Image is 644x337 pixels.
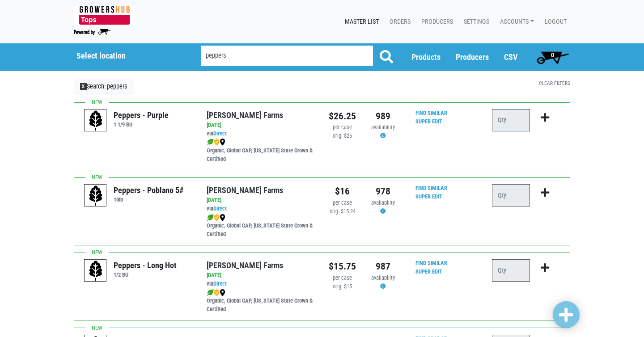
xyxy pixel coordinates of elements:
a: [PERSON_NAME] Farms [207,261,283,270]
a: Super Edit [415,268,442,275]
a: Direct [213,130,227,137]
div: via [207,280,315,288]
img: leaf-e5c59151409436ccce96b2ca1b28e03c.png [207,214,214,221]
span: availability [371,124,395,131]
div: [DATE] [207,196,315,205]
div: Organic, Global GAP, [US_STATE] State Grown & Certified [207,288,315,314]
a: Accounts [493,13,538,30]
div: per case [329,123,356,132]
div: Organic, Global GAP, [US_STATE] State Grown & Certified [207,138,315,164]
div: via [207,130,315,138]
img: map_marker-0e94453035b3232a4d21701695807de9.png [220,214,225,221]
img: leaf-e5c59151409436ccce96b2ca1b28e03c.png [207,139,214,146]
a: Find Similar [415,110,447,116]
img: safety-e55c860ca8c00a9c171001a62a92dabd.png [214,139,220,146]
img: map_marker-0e94453035b3232a4d21701695807de9.png [220,139,225,146]
h6: 1 1/9 BU [114,121,169,128]
img: safety-e55c860ca8c00a9c171001a62a92dabd.png [214,214,220,221]
a: Find Similar [415,185,447,191]
a: Find Similar [415,260,447,266]
a: CSV [504,52,517,62]
a: [PERSON_NAME] Farms [207,110,283,120]
div: per case [329,274,356,282]
input: Search by Product, Producer etc. [201,46,373,66]
span: availability [371,199,395,206]
img: placeholder-variety-43d6402dacf2d531de610a020419775a.svg [85,260,107,282]
div: orig. $25 [329,132,356,140]
img: placeholder-variety-43d6402dacf2d531de610a020419775a.svg [85,185,107,207]
img: placeholder-variety-43d6402dacf2d531de610a020419775a.svg [85,110,107,132]
div: Peppers - Poblano 5# [114,184,184,196]
a: 0 [533,48,572,66]
div: 978 [369,184,397,198]
img: map_marker-0e94453035b3232a4d21701695807de9.png [220,289,225,296]
img: safety-e55c860ca8c00a9c171001a62a92dabd.png [214,289,220,296]
div: $16 [329,184,356,198]
div: [DATE] [207,271,315,280]
h5: Select location [76,51,178,61]
h6: 1/2 BU [114,271,177,278]
div: $26.25 [329,109,356,123]
a: XSearch: peppers [74,78,134,95]
h6: 10lb [114,196,184,203]
div: orig. $15.24 [329,207,356,216]
div: Peppers - Purple [114,109,169,121]
div: Peppers - Long Hot [114,259,177,271]
a: Direct [213,280,227,287]
a: Products [411,52,441,62]
input: Qty [492,259,530,282]
a: Settings [457,13,493,30]
a: Super Edit [415,193,442,200]
span: 0 [551,51,554,59]
a: Direct [213,205,227,212]
a: Master List [338,13,382,30]
a: [PERSON_NAME] Farms [207,185,283,195]
a: Logout [538,13,570,30]
a: Producers [456,52,489,62]
a: Clear Filters [539,80,570,86]
a: Orders [382,13,414,30]
input: Qty [492,109,530,131]
a: Super Edit [415,118,442,125]
div: per case [329,199,356,207]
img: leaf-e5c59151409436ccce96b2ca1b28e03c.png [207,289,214,296]
a: Producers [414,13,457,30]
img: Powered by Big Wheelbarrow [74,29,111,35]
div: via [207,205,315,213]
span: availability [371,274,395,281]
input: Qty [492,184,530,206]
div: orig. $15 [329,282,356,291]
div: $15.75 [329,259,356,274]
div: 989 [369,109,397,123]
div: Organic, Global GAP, [US_STATE] State Grown & Certified [207,213,315,239]
div: [DATE] [207,121,315,130]
div: 987 [369,259,397,274]
span: X [80,83,87,90]
img: 279edf242af8f9d49a69d9d2afa010fb.png [74,6,136,25]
